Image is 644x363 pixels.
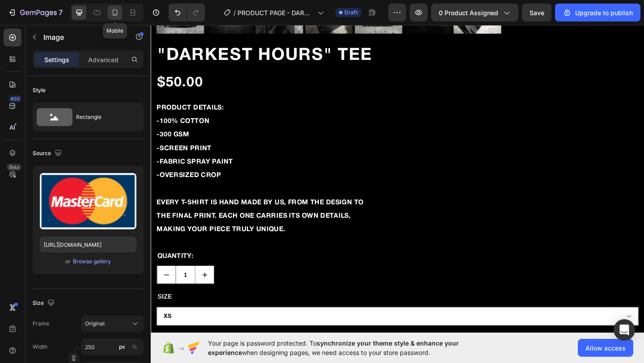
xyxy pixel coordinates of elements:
[129,342,140,352] button: px
[117,342,127,352] button: %
[7,263,27,283] button: decrement
[208,339,459,356] span: synchronize your theme style & enhance your experience
[6,54,530,75] div: $50.00
[208,338,494,357] span: Your page is password protected. To when designing pages, we need access to your store password.
[233,8,236,17] span: /
[6,103,64,109] span: -100% COTTON
[431,4,518,21] button: 0 product assigned
[48,263,68,283] button: increment
[555,4,640,21] button: Upgrade to publish
[119,343,125,351] div: px
[6,162,76,168] span: -OVERSIZED CROP
[8,95,21,102] div: 450
[6,191,231,198] span: EVERY T-SHIRT IS HAND MADE BY US, FROM THE DESIGN TO
[614,319,635,341] div: Open Intercom Messenger
[44,55,69,64] p: Settings
[6,220,146,227] span: MAKING YOUR PIECE TRULY UNIQUE.
[33,148,64,160] div: Source
[27,263,48,283] input: quantity
[33,343,47,351] label: Width
[65,256,71,267] span: or
[72,257,111,266] button: Browse gallery
[6,147,89,153] span: -FABRIC SPRAY PAINT
[7,164,21,171] div: Beta
[76,107,131,127] div: Rectangle
[40,236,136,253] input: https://example.com/image.jpg
[6,132,66,139] span: -SCREEN PRINT
[151,24,644,333] iframe: Design area
[59,7,63,18] p: 7
[43,32,119,42] p: Image
[6,88,79,94] span: PRODUCT DETAILS:
[169,4,205,21] div: Undo/Redo
[530,9,544,17] span: Save
[6,206,217,212] span: THE FINAL PRINT. EACH ONE CARRIES ITS OWN DETAILS,
[33,297,56,309] div: Size
[33,86,46,94] div: Style
[81,316,144,332] button: Original
[7,247,536,260] p: QUANTITY:
[4,4,67,21] button: 7
[88,55,119,64] p: Advanced
[40,173,136,229] img: preview-image
[6,118,42,124] span: -300 GSM
[81,339,144,355] input: px%
[33,320,49,328] label: Frame
[585,343,626,353] span: Allow access
[6,22,537,47] h1: "DARKEST HOURS" TEE
[563,8,633,17] div: Upgrade to publish
[85,320,105,328] span: Original
[6,290,24,304] legend: size
[439,8,498,17] span: 0 product assigned
[73,257,111,266] div: Browse gallery
[237,8,314,17] span: PRODUCT PAGE - DARKEST HOURS TEE
[344,8,358,17] span: Draft
[522,4,551,21] button: Save
[132,343,137,351] div: %
[578,339,633,357] button: Allow access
